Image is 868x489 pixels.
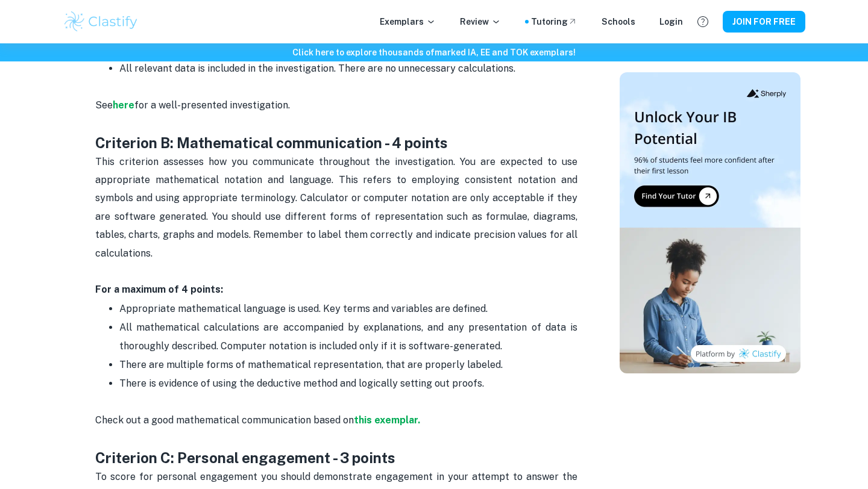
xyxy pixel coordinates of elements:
[119,359,503,370] span: There are multiple forms of mathematical representation, that are properly labeled.
[119,303,488,314] span: Appropriate mathematical language is used. Key terms and variables are defined.
[531,15,577,28] a: Tutoring
[95,284,223,295] strong: For a maximum of 4 points:
[119,322,580,351] span: All mathematical calculations are accompanied by explanations, and any presentation of data is th...
[380,15,436,28] p: Exemplars
[95,449,395,466] strong: Criterion C: Personal engagement - 3 points
[2,46,866,59] h6: Click here to explore thousands of marked IA, EE and TOK exemplars !
[134,99,290,111] span: for a well-presented investigation.
[659,15,683,28] a: Login
[693,11,713,32] button: Help and Feedback
[602,15,635,28] a: Schools
[113,99,134,111] a: here
[95,134,448,151] strong: Criterion B: Mathematical communication - 4 points
[95,156,580,259] span: This criterion assesses how you communicate throughout the investigation. You are expected to use...
[63,10,139,34] img: Clastify logo
[119,378,484,389] span: There is evidence of using the deductive method and logically setting out proofs.
[354,414,420,426] a: this exemplar.
[620,72,800,373] img: Thumbnail
[95,99,113,111] span: See
[723,11,805,33] button: JOIN FOR FREE
[95,414,354,426] span: Check out a good mathematical communication based on
[460,15,501,28] p: Review
[119,63,515,74] span: All relevant data is included in the investigation. There are no unnecessary calculations.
